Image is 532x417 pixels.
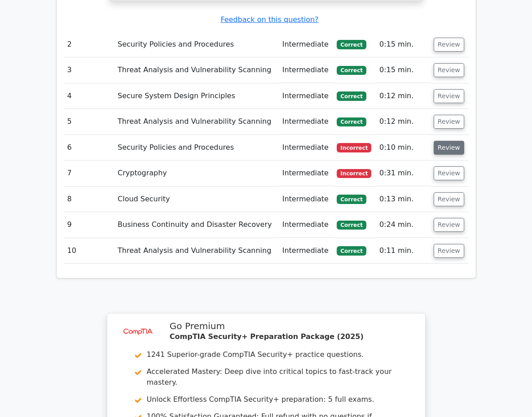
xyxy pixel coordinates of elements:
span: Correct [337,195,366,204]
td: Intermediate [279,135,334,161]
button: Review [434,192,464,206]
td: Intermediate [279,187,334,212]
button: Review [434,115,464,129]
span: Correct [337,117,366,126]
td: 3 [64,57,114,83]
td: Intermediate [279,161,334,186]
button: Review [434,89,464,103]
span: Incorrect [337,169,371,178]
td: 7 [64,161,114,186]
td: Intermediate [279,83,334,109]
td: 0:12 min. [376,109,430,135]
td: Cryptography [114,161,279,186]
td: Security Policies and Procedures [114,135,279,161]
span: Correct [337,40,366,49]
td: 0:10 min. [376,135,430,161]
td: Intermediate [279,212,334,238]
td: Threat Analysis and Vulnerability Scanning [114,238,279,264]
td: 9 [64,212,114,238]
td: 0:15 min. [376,32,430,57]
td: 8 [64,187,114,212]
td: 5 [64,109,114,135]
td: 0:12 min. [376,83,430,109]
td: Security Policies and Procedures [114,32,279,57]
button: Review [434,38,464,52]
a: Feedback on this question? [220,15,318,24]
button: Review [434,244,464,258]
button: Review [434,141,464,155]
td: Threat Analysis and Vulnerability Scanning [114,57,279,83]
td: Threat Analysis and Vulnerability Scanning [114,109,279,135]
td: Cloud Security [114,187,279,212]
td: Intermediate [279,32,334,57]
span: Correct [337,221,366,230]
span: Correct [337,246,366,255]
td: 0:13 min. [376,187,430,212]
td: Intermediate [279,57,334,83]
td: 10 [64,238,114,264]
td: 0:15 min. [376,57,430,83]
button: Review [434,63,464,77]
td: 0:11 min. [376,238,430,264]
span: Incorrect [337,143,371,152]
td: 2 [64,32,114,57]
td: 0:24 min. [376,212,430,238]
td: 4 [64,83,114,109]
td: Intermediate [279,109,334,135]
button: Review [434,166,464,180]
td: Intermediate [279,238,334,264]
button: Review [434,218,464,232]
span: Correct [337,66,366,75]
td: Business Continuity and Disaster Recovery [114,212,279,238]
td: 6 [64,135,114,161]
td: Secure System Design Principles [114,83,279,109]
td: 0:31 min. [376,161,430,186]
span: Correct [337,91,366,100]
